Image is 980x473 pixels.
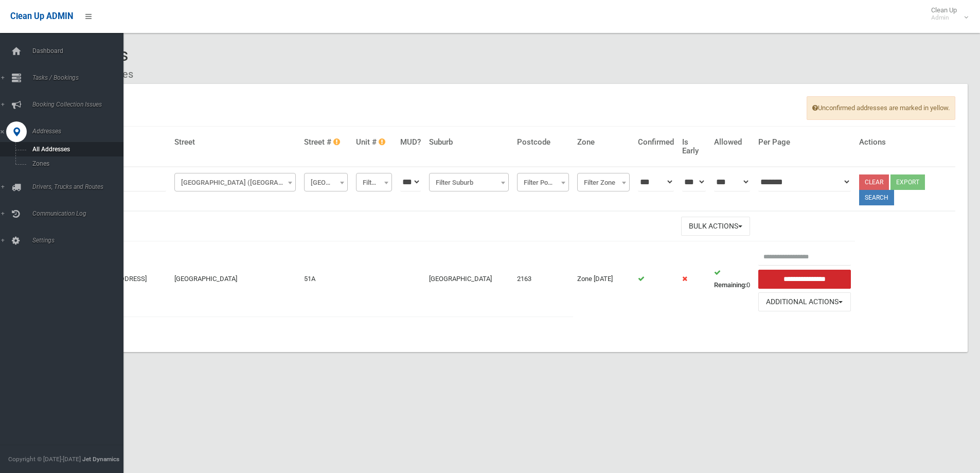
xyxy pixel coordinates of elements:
[758,292,851,311] button: Additional Actions
[29,101,131,108] span: Booking Collection Issues
[429,173,509,191] span: Filter Suburb
[174,138,296,147] h4: Street
[577,138,630,147] h4: Zone
[356,173,392,191] span: Filter Unit #
[8,456,81,463] span: Copyright © [DATE]-[DATE]
[82,456,119,463] strong: Jet Dynamics
[304,173,348,191] span: Filter Street #
[429,138,509,147] h4: Suburb
[87,138,166,147] h4: Address
[29,237,131,244] span: Settings
[170,241,300,317] td: [GEOGRAPHIC_DATA]
[29,210,131,217] span: Communication Log
[359,176,389,190] span: Filter Unit #
[758,138,851,147] h4: Per Page
[931,14,957,22] small: Admin
[577,173,630,191] span: Filter Zone
[304,138,348,147] h4: Street #
[926,6,967,22] span: Clean Up
[682,138,706,155] h4: Is Early
[513,241,573,317] td: 2163
[29,146,122,153] span: All Addresses
[710,241,754,317] td: 0
[174,173,296,191] span: Goondah Street (VILLAWOOD)
[681,217,750,236] button: Bulk Actions
[520,176,566,190] span: Filter Postcode
[638,138,674,147] h4: Confirmed
[714,281,746,289] strong: Remaining:
[356,138,392,147] h4: Unit #
[580,176,627,190] span: Filter Zone
[573,241,634,317] td: Zone [DATE]
[400,138,421,147] h4: MUD?
[890,174,925,190] button: Export
[29,160,122,167] span: Zones
[517,138,569,147] h4: Postcode
[517,173,569,191] span: Filter Postcode
[29,183,131,190] span: Drivers, Trucks and Routes
[807,96,955,120] span: Unconfirmed addresses are marked in yellow.
[300,241,352,317] td: 51A
[859,174,889,190] a: Clear
[10,11,73,21] span: Clean Up ADMIN
[432,176,506,190] span: Filter Suburb
[714,138,750,147] h4: Allowed
[859,190,894,205] button: Search
[307,176,345,190] span: Filter Street #
[425,241,513,317] td: [GEOGRAPHIC_DATA]
[859,138,951,147] h4: Actions
[177,176,293,190] span: Goondah Street (VILLAWOOD)
[29,128,131,135] span: Addresses
[29,47,131,55] span: Dashboard
[29,74,131,81] span: Tasks / Bookings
